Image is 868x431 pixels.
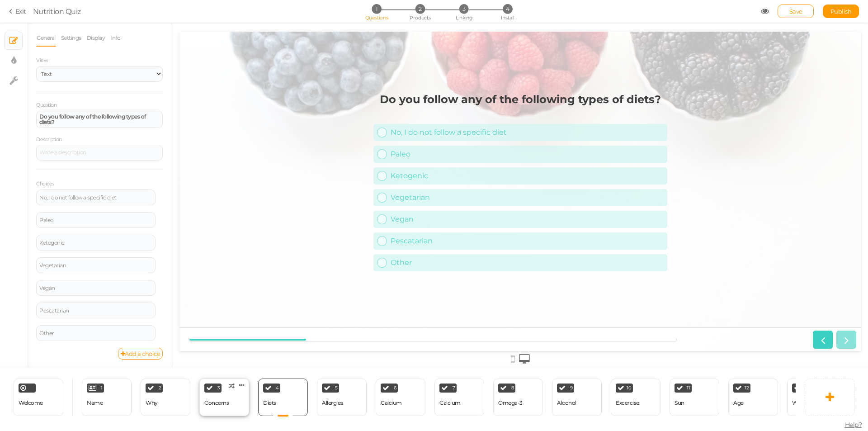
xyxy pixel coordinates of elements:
div: Allergies [322,400,343,406]
span: 5 [335,386,338,390]
div: 8 Omega-3 [493,379,543,416]
span: 3 [459,4,469,14]
div: Save [778,5,814,18]
div: 3 Concerns [199,379,249,416]
div: 13 Weight [787,379,837,416]
div: Paleo [211,118,484,127]
label: Question [36,102,57,109]
span: 3 [217,386,220,390]
span: 2 [415,4,425,14]
div: Age [733,400,744,406]
div: Ketogenic [39,240,152,246]
a: Settings [61,29,82,47]
div: Calcium [381,400,402,406]
strong: Do you follow any of the following types of diets? [39,113,146,125]
div: Vegetarian [211,161,484,170]
span: Products [410,14,431,21]
div: Other [39,331,152,336]
div: Diets [263,400,276,406]
div: Ketogenic [211,140,484,148]
a: General [36,29,56,47]
div: No, I do not follow a specific diet [39,195,152,200]
div: Pescatarian [211,205,484,213]
div: Weight [792,400,810,406]
a: Display [86,29,106,47]
div: Vegetarian [39,263,152,268]
span: Help? [845,421,862,429]
span: 12 [745,386,749,390]
div: 11 Sun [670,379,719,416]
div: Vegan [211,183,484,192]
span: 9 [570,386,573,390]
span: Publish [830,8,852,15]
span: 1 [372,4,381,14]
div: 2 Why [141,379,190,416]
li: 1 Questions [355,4,397,14]
div: 5 Allergies [317,379,367,416]
span: 8 [511,386,514,390]
div: 12 Age [728,379,778,416]
div: 1 Name [82,379,132,416]
div: Name [87,400,103,406]
div: Vegan [39,285,152,291]
span: 7 [453,386,455,390]
div: 7 Calcium [434,379,484,416]
a: Add a choice [118,348,163,360]
strong: Do you follow any of the following types of diets? [200,61,481,74]
span: View [36,57,48,63]
label: Choices [36,181,54,187]
span: Save [789,8,802,15]
div: 4 Diets [258,379,308,416]
a: Exit [9,7,26,16]
span: 2 [159,386,161,390]
span: Linking [456,14,472,21]
label: Description [36,137,62,143]
div: Concerns [204,400,229,406]
div: 10 Excercise [611,379,660,416]
span: 1 [101,386,103,390]
div: Sun [675,400,684,406]
span: 6 [394,386,396,390]
div: Other [211,227,484,235]
div: Excercise [616,400,639,406]
div: Nutrition Quiz [33,6,81,17]
li: 4 Install [486,4,528,14]
div: Welcome [14,379,63,416]
span: 4 [503,4,512,14]
div: 9 Alcohol [552,379,602,416]
div: Why [146,400,158,406]
span: 11 [687,386,690,390]
li: 3 Linking [443,4,485,14]
div: Pescatarian [39,308,152,313]
div: Calcium [439,400,461,406]
span: 4 [276,386,279,390]
div: Omega-3 [498,400,523,406]
span: Install [501,14,514,21]
div: 6 Calcium [376,379,425,416]
div: Alcohol [557,400,576,406]
span: Welcome [19,399,43,406]
span: Questions [365,14,388,21]
a: Info [110,29,121,47]
li: 2 Products [399,4,441,14]
span: 10 [627,386,631,390]
div: Paleo [39,218,152,223]
div: No, I do not follow a specific diet [211,96,484,105]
